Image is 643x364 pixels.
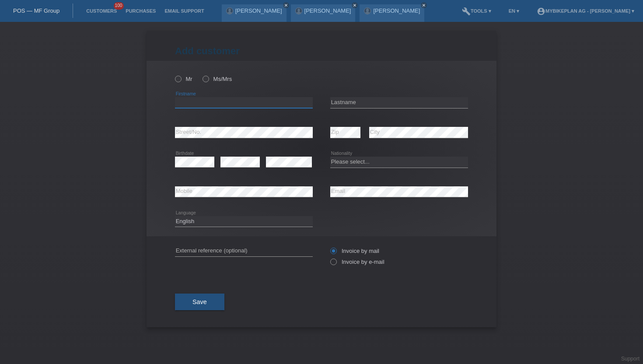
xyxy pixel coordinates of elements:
[175,76,181,81] input: Mr
[352,2,358,8] a: close
[13,7,59,14] a: POS — MF Group
[353,3,357,7] i: close
[330,248,336,259] input: Invoice by mail
[283,2,289,8] a: close
[114,2,124,10] span: 100
[82,8,121,14] a: Customers
[175,76,192,82] label: Mr
[235,7,282,14] a: [PERSON_NAME]
[160,8,208,14] a: Email Support
[537,7,545,16] i: account_circle
[304,7,351,14] a: [PERSON_NAME]
[330,259,336,269] input: Invoice by e-mail
[203,76,232,82] label: Ms/Mrs
[175,45,468,56] h1: Add customer
[621,356,640,362] a: Support
[330,248,379,254] label: Invoice by mail
[175,294,224,310] button: Save
[532,8,639,14] a: account_circleMybikeplan AG - [PERSON_NAME] ▾
[458,8,496,14] a: buildTools ▾
[504,8,524,14] a: EN ▾
[462,7,471,16] i: build
[203,76,208,81] input: Ms/Mrs
[121,8,160,14] a: Purchases
[421,2,427,8] a: close
[192,298,207,305] span: Save
[284,3,288,7] i: close
[373,7,420,14] a: [PERSON_NAME]
[422,3,426,7] i: close
[330,259,384,265] label: Invoice by e-mail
